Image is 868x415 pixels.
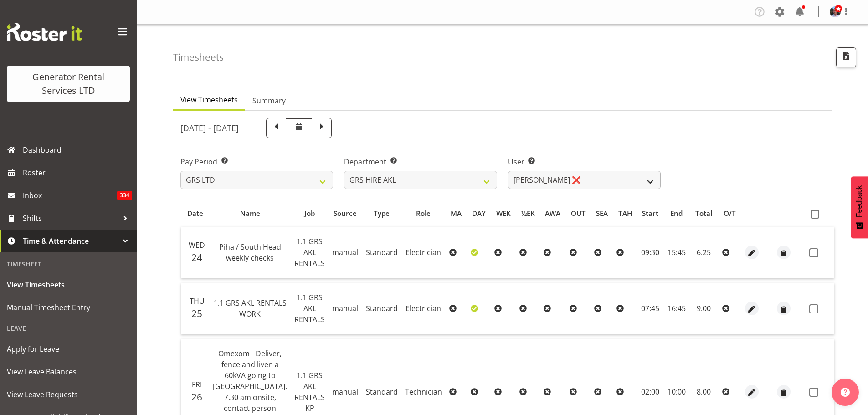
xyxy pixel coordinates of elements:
td: 09:30 [637,227,664,278]
span: View Timesheets [180,94,238,105]
td: Standard [362,227,401,278]
span: Total [695,208,712,219]
img: help-xxl-2.png [841,388,850,397]
span: Thu [190,296,205,306]
a: Manual Timesheet Entry [2,296,134,319]
span: Start [642,208,658,219]
span: 24 [191,251,202,264]
a: View Timesheets [2,273,134,296]
span: O/T [724,208,736,219]
a: Apply for Leave [2,338,134,360]
span: View Leave Requests [7,388,130,401]
td: Standard [362,283,401,334]
span: manual [332,247,358,257]
h5: [DATE] - [DATE] [180,123,239,133]
label: Department [344,156,497,167]
span: Wed [189,240,205,250]
span: 1.1 GRS AKL RENTALS [294,236,325,268]
span: TAH [618,208,632,219]
span: OUT [571,208,586,219]
span: Piha / South Head weekly checks [219,242,281,263]
span: SEA [596,208,608,219]
div: Generator Rental Services LTD [16,70,121,97]
span: Apply for Leave [7,342,130,356]
span: Feedback [855,185,863,217]
td: 16:45 [664,283,689,334]
label: User [508,156,661,167]
a: View Leave Requests [2,383,134,406]
span: AWA [545,208,560,219]
td: 15:45 [664,227,689,278]
span: Fri [192,379,202,389]
td: 07:45 [637,283,664,334]
span: Manual Timesheet Entry [7,301,130,314]
span: DAY [472,208,486,219]
td: 6.25 [689,227,719,278]
span: Electrician [406,247,441,257]
span: Date [187,208,203,219]
span: 25 [191,307,202,320]
span: manual [332,387,358,397]
span: 1.1 GRS AKL RENTALS KP [294,370,325,413]
span: View Leave Balances [7,365,130,379]
span: Electrician [406,303,441,313]
span: Inbox [23,189,117,202]
span: manual [332,303,358,313]
span: Technician [405,387,442,397]
span: 1.1 GRS AKL RENTALS WORK [214,298,287,319]
span: End [670,208,683,219]
span: WEK [496,208,511,219]
span: MA [451,208,462,219]
span: Summary [252,95,286,106]
span: 1.1 GRS AKL RENTALS [294,292,325,324]
div: Timesheet [2,255,134,273]
span: 26 [191,390,202,403]
span: Source [334,208,357,219]
span: Job [304,208,315,219]
button: Export CSV [836,47,856,67]
span: Type [374,208,390,219]
div: Leave [2,319,134,338]
h4: Timesheets [173,52,224,62]
img: jacques-engelbrecht1e891c9ce5a0e1434353ba6e107c632d.png [830,6,841,17]
span: Shifts [23,211,118,225]
span: Roster [23,166,132,179]
label: Pay Period [180,156,333,167]
span: Role [416,208,431,219]
span: View Timesheets [7,278,130,292]
img: Rosterit website logo [7,23,82,41]
span: Dashboard [23,143,132,157]
span: Time & Attendance [23,234,118,248]
a: View Leave Balances [2,360,134,383]
span: 334 [117,191,132,200]
td: 9.00 [689,283,719,334]
span: Name [240,208,260,219]
button: Feedback - Show survey [851,176,868,238]
span: ½EK [521,208,535,219]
